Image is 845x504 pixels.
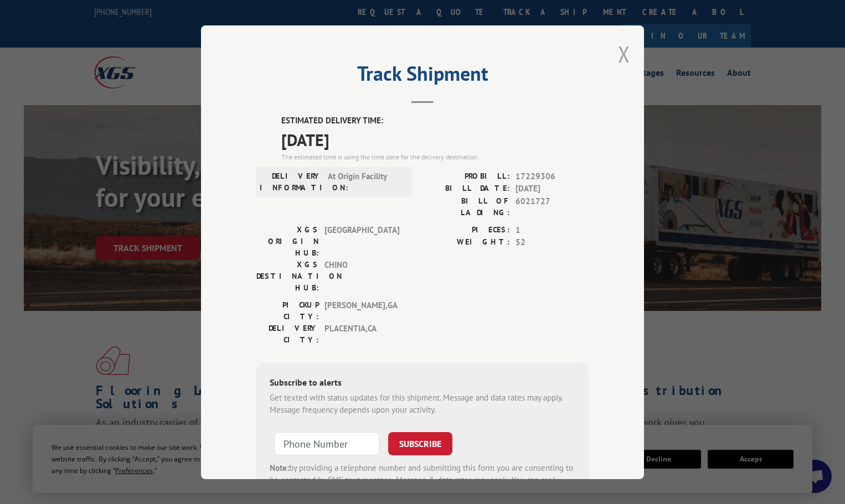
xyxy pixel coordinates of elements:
span: At Origin Facility [328,170,403,193]
div: by providing a telephone number and submitting this form you are consenting to be contacted by SM... [270,461,575,499]
label: XGS ORIGIN HUB: [256,224,319,258]
label: DELIVERY CITY: [256,322,319,345]
span: 1 [516,224,589,236]
span: [DATE] [516,183,589,195]
label: ESTIMATED DELIVERY TIME: [281,115,589,127]
span: [PERSON_NAME] , GA [324,299,399,322]
span: [GEOGRAPHIC_DATA] [324,224,399,258]
label: PIECES: [422,224,510,236]
span: 17229306 [516,170,589,183]
span: 52 [516,236,589,249]
strong: Note: [270,462,289,472]
label: DELIVERY INFORMATION: [260,170,322,193]
div: Get texted with status updates for this shipment. Message and data rates may apply. Message frequ... [270,391,575,416]
input: Phone Number [274,432,379,455]
span: CHINO [324,258,399,293]
span: [DATE] [281,127,589,152]
label: BILL DATE: [422,183,510,195]
span: 6021727 [516,195,589,218]
label: BILL OF LADING: [422,195,510,218]
label: PICKUP CITY: [256,299,319,322]
label: PROBILL: [422,170,510,183]
label: WEIGHT: [422,236,510,249]
button: Close modal [618,39,630,69]
div: The estimated time is using the time zone for the delivery destination. [281,152,589,162]
h2: Track Shipment [256,66,589,87]
button: SUBSCRIBE [388,432,452,455]
label: XGS DESTINATION HUB: [256,258,319,293]
div: Subscribe to alerts [270,375,575,391]
span: PLACENTIA , CA [324,322,399,345]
